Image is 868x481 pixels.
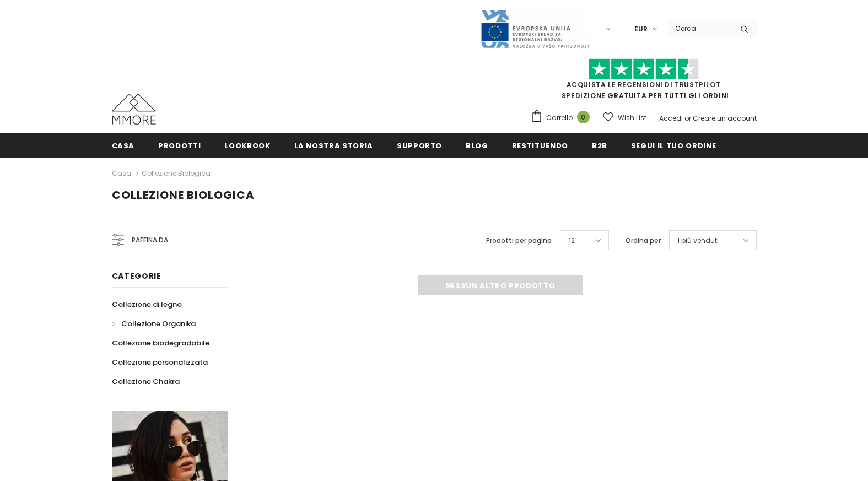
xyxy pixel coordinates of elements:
span: or [684,114,691,123]
span: Wish List [618,112,646,123]
span: Collezione Organika [121,318,196,329]
a: Lookbook [224,133,270,158]
label: Prodotti per pagina [486,235,552,246]
a: Creare un account [693,114,757,123]
span: 12 [569,235,575,246]
span: Categorie [112,271,161,282]
a: Carrello 0 [531,110,595,126]
span: Collezione personalizzata [112,357,208,367]
a: supporto [397,133,442,158]
span: Carrello [546,112,573,123]
img: Javni Razpis [480,9,590,49]
a: Collezione personalizzata [112,353,208,372]
span: Prodotti [158,140,201,151]
span: Blog [466,140,488,151]
a: Blog [466,133,488,158]
span: SPEDIZIONE GRATUITA PER TUTTI GLI ORDINI [531,63,757,100]
a: Collezione di legno [112,295,182,314]
a: Prodotti [158,133,201,158]
a: Collezione Chakra [112,372,180,391]
a: Javni Razpis [480,24,590,33]
span: supporto [397,140,442,151]
a: Accedi [659,114,683,123]
span: Casa [112,140,135,151]
span: I più venduti [678,235,719,246]
label: Ordina per [626,235,661,246]
span: Lookbook [224,140,270,151]
span: Collezione Chakra [112,376,180,387]
span: Segui il tuo ordine [631,140,716,151]
input: Search Site [668,20,732,36]
span: Raffina da [132,234,168,246]
a: Acquista le recensioni di TrustPilot [567,80,721,89]
a: Casa [112,167,131,180]
a: B2B [592,133,607,158]
a: Collezione Organika [112,314,196,333]
span: B2B [592,140,607,151]
span: Collezione biodegradabile [112,338,209,348]
a: Restituendo [512,133,568,158]
span: Collezione di legno [112,299,182,310]
span: EUR [634,24,648,35]
span: Restituendo [512,140,568,151]
span: Collezione biologica [112,187,255,203]
img: Casi MMORE [112,94,156,125]
a: Wish List [603,108,646,127]
span: La nostra storia [294,140,373,151]
a: Casa [112,133,135,158]
span: 0 [577,111,590,123]
img: Fidati di Pilot Stars [589,58,699,80]
a: Collezione biologica [142,169,211,178]
a: La nostra storia [294,133,373,158]
a: Collezione biodegradabile [112,333,209,353]
a: Segui il tuo ordine [631,133,716,158]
